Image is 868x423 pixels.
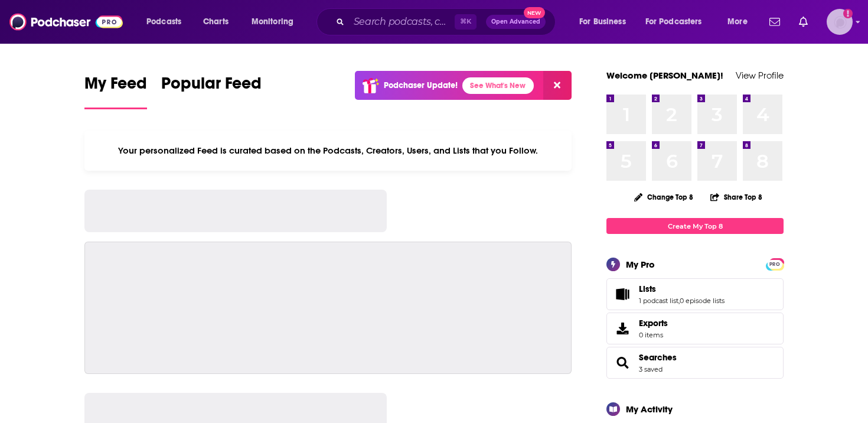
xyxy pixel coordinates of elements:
[243,12,309,31] button: open menu
[639,318,668,328] span: Exports
[639,297,678,305] a: 1 podcast list
[727,14,748,30] span: More
[639,331,668,339] span: 0 items
[328,8,567,35] div: Search podcasts, credits, & more...
[611,354,634,371] a: Searches
[680,297,725,305] a: 0 episode lists
[639,284,656,294] span: Lists
[606,218,784,234] a: Create My Top 8
[768,260,782,269] span: PRO
[606,347,784,379] span: Searches
[606,278,784,310] span: Lists
[626,404,673,415] div: My Activity
[639,352,677,363] a: Searches
[794,12,812,32] a: Show notifications dropdown
[626,259,655,270] div: My Pro
[736,70,784,81] a: View Profile
[606,313,784,344] a: Exports
[84,73,147,100] span: My Feed
[486,15,546,29] button: Open AdvancedNew
[645,14,702,30] span: For Podcasters
[827,9,853,35] button: Show profile menu
[161,73,262,100] span: Popular Feed
[827,9,853,35] img: User Profile
[827,9,853,35] span: Logged in as amandalamPR
[84,73,147,109] a: My Feed
[491,19,540,25] span: Open Advanced
[349,12,455,31] input: Search podcasts, credits, & more...
[161,73,262,109] a: Popular Feed
[843,9,853,18] svg: Add a profile image
[678,297,680,305] span: ,
[627,190,700,204] button: Change Top 8
[138,12,197,31] button: open menu
[765,12,785,32] a: Show notifications dropdown
[195,12,236,31] a: Charts
[606,70,723,81] a: Welcome [PERSON_NAME]!
[719,12,762,31] button: open menu
[571,12,641,31] button: open menu
[638,12,719,31] button: open menu
[9,11,123,33] img: Podchaser - Follow, Share and Rate Podcasts
[611,286,634,302] a: Lists
[710,186,763,209] button: Share Top 8
[384,80,458,90] p: Podchaser Update!
[462,77,534,94] a: See What's New
[639,365,663,373] a: 3 saved
[455,14,477,30] span: ⌘ K
[84,131,572,171] div: Your personalized Feed is curated based on the Podcasts, Creators, Users, and Lists that you Follow.
[252,14,293,30] span: Monitoring
[524,7,545,18] span: New
[768,259,782,268] a: PRO
[611,320,634,337] span: Exports
[639,284,725,294] a: Lists
[579,14,626,30] span: For Business
[203,14,229,30] span: Charts
[146,14,181,30] span: Podcasts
